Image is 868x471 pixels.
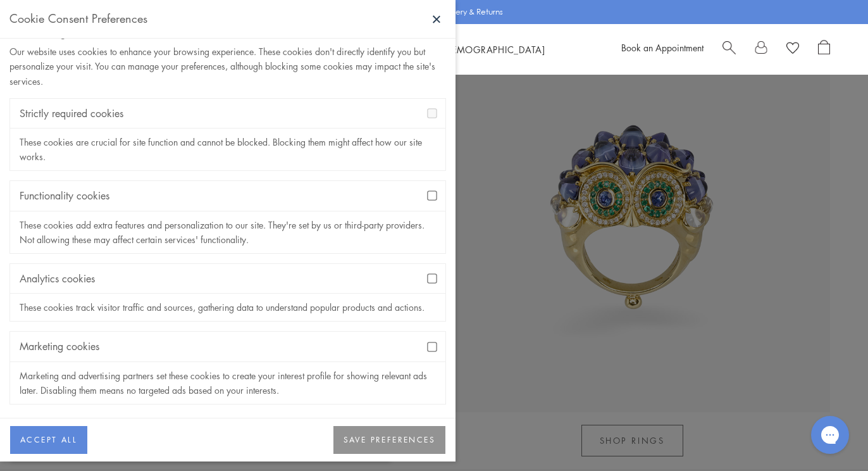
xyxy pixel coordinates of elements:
[10,211,445,253] div: These cookies add extra features and personalization to our site. They're set by us or third-part...
[581,425,683,456] a: SHOP RINGS
[390,43,545,56] a: World of [DEMOGRAPHIC_DATA]World of [DEMOGRAPHIC_DATA]
[722,40,736,59] a: Search
[805,411,855,458] iframe: Gorgias live chat messenger
[10,181,445,211] div: Functionality cookies
[786,40,799,59] a: View Wishlist
[10,129,445,170] div: These cookies are crucial for site function and cannot be blocked. Blocking them might affect how...
[10,362,445,404] div: Marketing and advertising partners set these cookies to create your interest profile for showing ...
[333,426,445,454] button: SAVE PREFERENCES
[9,44,446,88] div: Our website uses cookies to enhance your browsing experience. These cookies don't directly identi...
[818,40,830,59] a: Open Shopping Bag
[10,426,87,454] button: ACCEPT ALL
[9,9,147,28] div: Cookie Consent Preferences
[10,264,445,294] div: Analytics cookies
[621,41,704,54] a: Book an Appointment
[10,294,445,321] div: These cookies track visitor traffic and sources, gathering data to understand popular products an...
[10,99,445,129] div: Strictly required cookies
[10,332,445,361] div: Marketing cookies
